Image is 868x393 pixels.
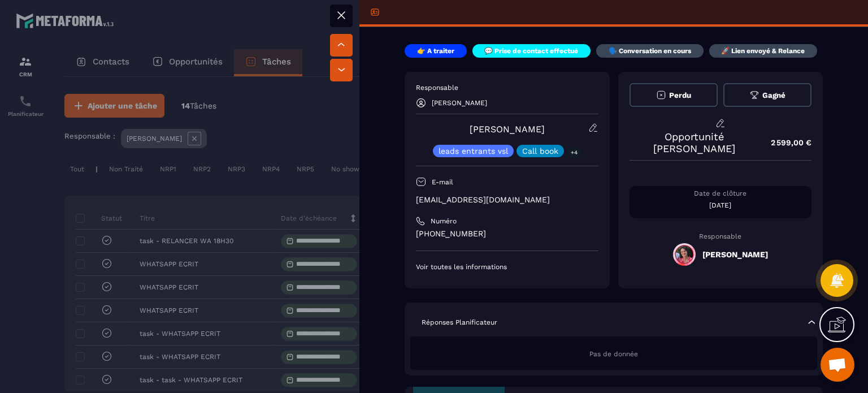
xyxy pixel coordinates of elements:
[721,46,805,55] p: 🚀 Lien envoyé & Relance
[417,46,454,55] p: 👉 A traiter
[630,232,812,240] p: Responsable
[759,132,811,154] p: 2 599,00 €
[669,91,691,100] span: Perdu
[630,131,760,154] p: Opportunité [PERSON_NAME]
[821,348,854,382] div: Ouvrir le chat
[702,250,768,259] h5: [PERSON_NAME]
[416,228,598,239] p: [PHONE_NUMBER]
[630,189,812,198] p: Date de clôture
[609,46,691,55] p: 🗣️ Conversation en cours
[416,195,598,205] p: [EMAIL_ADDRESS][DOMAIN_NAME]
[567,146,581,158] p: +4
[589,350,638,358] span: Pas de donnée
[522,147,558,155] p: Call book
[439,147,508,155] p: leads entrants vsl
[723,83,811,107] button: Gagné
[630,83,718,107] button: Perdu
[416,262,598,271] p: Voir toutes les informations
[630,201,812,210] p: [DATE]
[432,99,487,107] p: [PERSON_NAME]
[484,46,578,55] p: 💬 Prise de contact effectué
[762,91,785,100] span: Gagné
[431,217,457,226] p: Numéro
[432,178,453,187] p: E-mail
[416,83,598,92] p: Responsable
[422,318,497,327] p: Réponses Planificateur
[470,124,545,135] a: [PERSON_NAME]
